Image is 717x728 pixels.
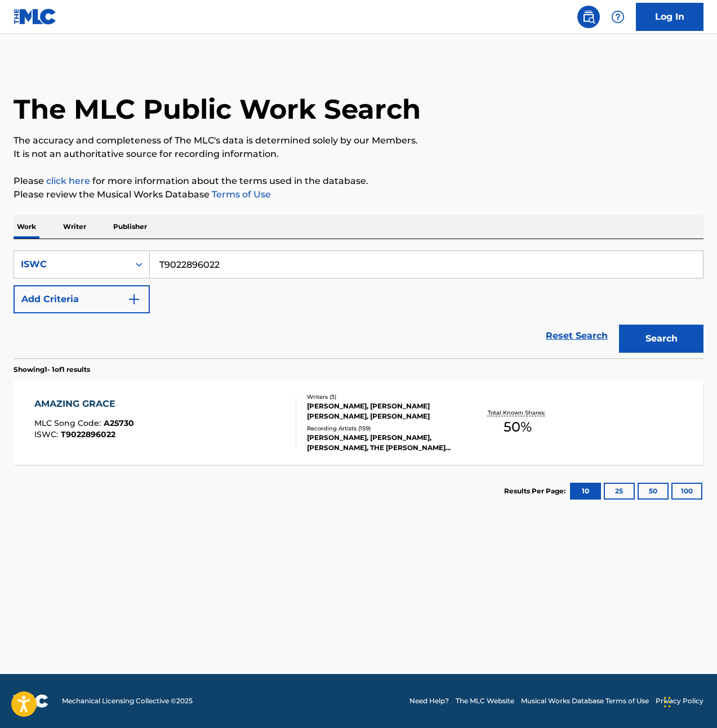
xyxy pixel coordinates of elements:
[60,215,90,239] p: Writer
[14,92,421,126] h1: The MLC Public Work Search
[14,380,703,465] a: AMAZING GRACEMLC Song Code:A25730ISWC:T9022896022Writers (3)[PERSON_NAME], [PERSON_NAME] [PERSON_...
[14,285,150,313] button: Add Criteria
[307,401,460,421] div: [PERSON_NAME], [PERSON_NAME] [PERSON_NAME], [PERSON_NAME]
[14,694,48,708] img: logo
[14,365,90,375] p: Showing 1 - 1 of 1 results
[656,696,703,706] a: Privacy Policy
[14,188,703,201] p: Please review the Musical Works Database
[456,696,514,706] a: The MLC Website
[14,8,57,25] img: MLC Logo
[14,134,703,147] p: The accuracy and completeness of The MLC's data is determined solely by our Members.
[62,696,193,706] span: Mechanical Licensing Collective © 2025
[636,3,703,31] a: Log In
[611,10,625,24] img: help
[582,10,595,24] img: search
[661,674,717,728] iframe: Chat Widget
[671,483,702,500] button: 100
[104,418,134,428] span: A25730
[110,215,150,239] p: Publisher
[540,323,613,348] a: Reset Search
[570,483,601,500] button: 10
[14,174,703,188] p: Please for more information about the terms used in the database.
[504,417,532,437] span: 50 %
[14,250,703,358] form: Search Form
[210,189,271,200] a: Terms of Use
[127,293,141,306] img: 9d2ae6d4665cec9f34b9.svg
[619,325,703,353] button: Search
[14,147,703,161] p: It is not an authoritative source for recording information.
[488,408,548,417] p: Total Known Shares:
[307,433,460,453] div: [PERSON_NAME], [PERSON_NAME], [PERSON_NAME], THE [PERSON_NAME] ORCHESTRA & THE CORIOVALLUM PIPEBA...
[577,6,600,28] a: Public Search
[638,483,669,500] button: 50
[307,393,460,401] div: Writers ( 3 )
[21,258,122,271] div: ISWC
[664,685,671,719] div: Drag
[14,215,39,239] p: Work
[34,397,134,411] div: AMAZING GRACE
[307,424,460,433] div: Recording Artists ( 159 )
[61,429,115,439] span: T9022896022
[521,696,649,706] a: Musical Works Database Terms of Use
[46,176,90,186] a: click here
[34,418,104,428] span: MLC Song Code :
[409,696,449,706] a: Need Help?
[604,483,635,500] button: 25
[34,429,61,439] span: ISWC :
[607,6,629,28] div: Help
[504,486,568,496] p: Results Per Page:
